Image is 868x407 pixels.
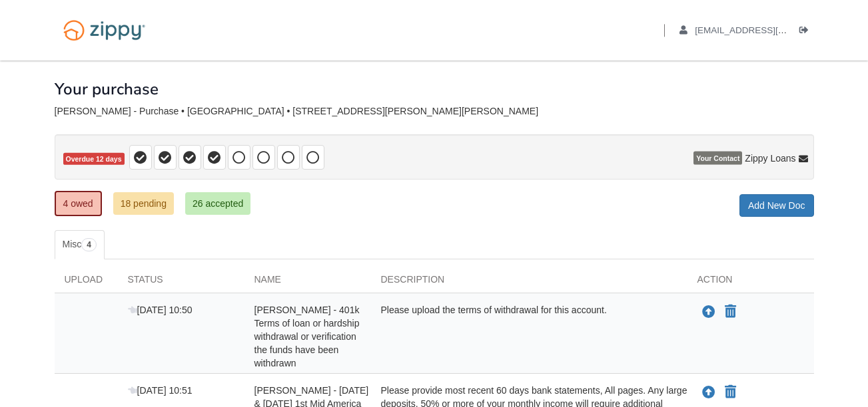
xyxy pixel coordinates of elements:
div: Status [118,273,244,293]
a: Misc [55,230,105,259]
div: Action [687,273,814,293]
div: Upload [55,273,118,293]
a: Add New Doc [739,194,814,217]
span: 4 [81,238,97,251]
a: 4 owed [55,191,102,216]
span: [DATE] 10:51 [128,385,193,396]
h1: Your purchase [55,80,159,98]
button: Declare Andrea Reinhart - 401k Terms of loan or hardship withdrawal or verification the funds hav... [723,304,737,320]
button: Declare Andrea Reinhart - June & July 2025 1st Mid America CU statements - Transaction history fr... [723,384,737,400]
span: Zippy Loans [745,152,795,165]
div: [PERSON_NAME] - Purchase • [GEOGRAPHIC_DATA] • [STREET_ADDRESS][PERSON_NAME][PERSON_NAME] [55,106,814,117]
span: [DATE] 10:50 [128,305,193,315]
div: Description [371,273,687,293]
a: 18 pending [113,192,174,215]
span: [PERSON_NAME] - 401k Terms of loan or hardship withdrawal or verification the funds have been wit... [254,305,360,368]
a: Log out [799,25,814,39]
div: Please upload the terms of withdrawal for this account. [371,303,687,370]
span: Your Contact [693,152,742,165]
a: 26 accepted [185,192,250,215]
span: Overdue 12 days [63,153,125,166]
button: Upload Andrea Reinhart - 401k Terms of loan or hardship withdrawal or verification the funds have... [701,303,717,321]
span: andcook84@outlook.com [695,25,847,35]
div: Name [244,273,371,293]
a: edit profile [679,25,848,39]
img: Logo [55,13,154,47]
button: Upload Andrea Reinhart - June & July 2025 1st Mid America CU statements - Transaction history fro... [701,384,717,401]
